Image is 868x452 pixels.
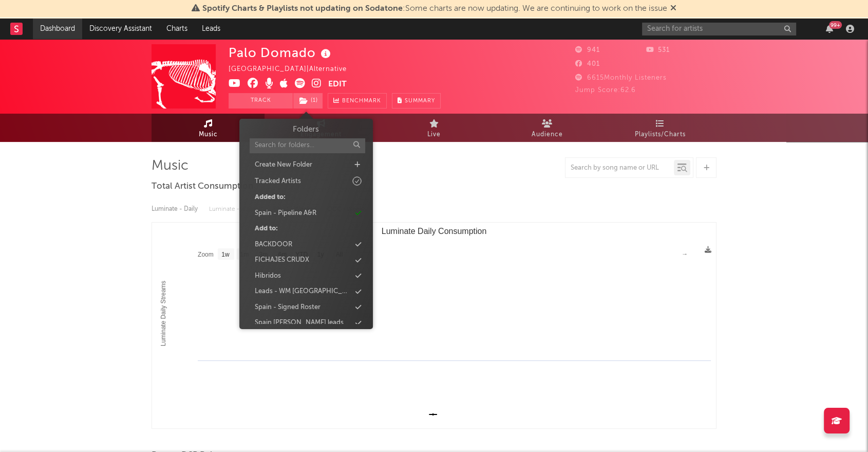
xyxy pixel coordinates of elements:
[82,19,159,39] a: Discovery Assistant
[575,87,636,94] span: Jump Score: 62.6
[152,223,716,428] svg: Luminate Daily Consumption
[229,93,293,109] button: Track
[293,93,323,109] span: ( 1 )
[255,240,292,250] div: BACKDOOR
[250,138,365,153] input: Search for folders...
[255,271,281,281] div: Hibridos
[255,208,316,219] div: Spain - Pipeline A&R
[382,227,487,236] text: Luminate Daily Consumption
[33,19,82,39] a: Dashboard
[826,25,833,33] button: 99+
[328,93,387,109] a: Benchmark
[265,114,378,142] a: Engagement
[255,302,320,313] div: Spain - Signed Roster
[642,23,796,35] input: Search for artists
[229,63,358,76] div: [GEOGRAPHIC_DATA] | Alternative
[293,124,319,136] h3: Folders
[575,75,667,81] span: 6615 Monthly Listeners
[392,93,441,109] button: Summary
[829,21,842,29] div: 99 +
[293,93,323,109] button: (1)
[255,255,309,265] div: FICHAJES CRUDX
[255,192,286,203] div: Added to:
[378,114,490,142] a: Live
[405,98,435,104] span: Summary
[199,129,218,141] span: Music
[328,78,347,91] button: Edit
[682,250,688,258] text: →
[635,129,686,141] span: Playlists/Charts
[221,251,230,258] text: 1w
[575,47,600,53] span: 941
[427,129,441,141] span: Live
[152,180,253,193] span: Total Artist Consumption
[255,224,278,234] div: Add to:
[603,114,716,142] a: Playlists/Charts
[202,5,667,13] span: : Some charts are now updating. We are continuing to work on the issue
[646,47,670,53] span: 531
[198,251,214,258] text: Zoom
[255,160,312,170] div: Create New Folder
[202,5,403,13] span: Spotify Charts & Playlists not updating on Sodatone
[152,114,265,142] a: Music
[490,114,603,142] a: Audience
[342,95,381,107] span: Benchmark
[195,19,228,39] a: Leads
[255,176,301,187] div: Tracked Artists
[532,129,563,141] span: Audience
[255,318,344,328] div: Spain [PERSON_NAME] leads
[159,19,195,39] a: Charts
[255,286,351,297] div: Leads - WM [GEOGRAPHIC_DATA]
[229,44,333,61] div: Palo Domado
[575,61,600,67] span: 401
[565,164,674,172] input: Search by song name or URL
[160,281,167,346] text: Luminate Daily Streams
[670,5,676,13] span: Dismiss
